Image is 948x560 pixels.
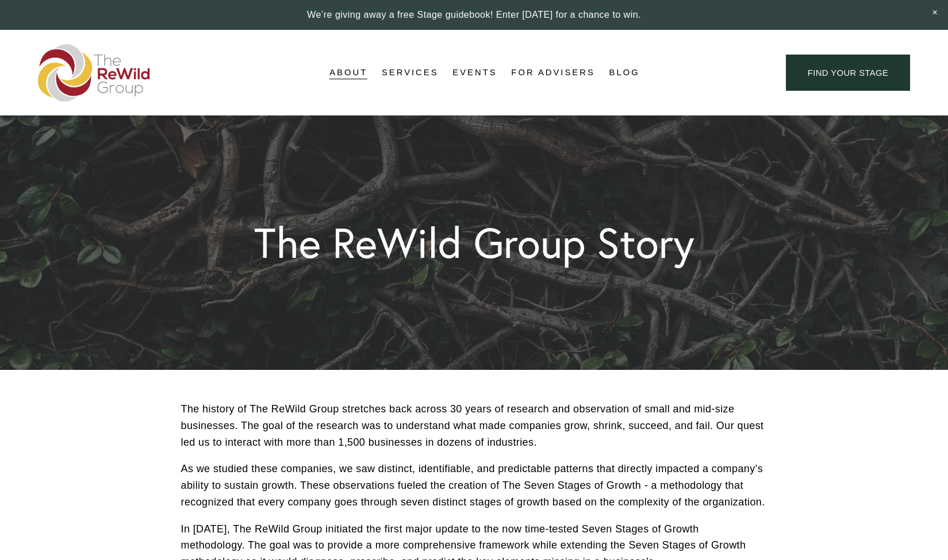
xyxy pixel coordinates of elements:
[38,44,151,102] img: The ReWild Group
[254,222,694,264] h1: The ReWild Group Story
[382,64,439,82] a: folder dropdown
[452,64,497,82] a: Events
[609,64,640,82] a: Blog
[511,64,594,82] a: For Advisers
[382,65,439,80] span: Services
[181,401,767,450] p: The history of The ReWild Group stretches back across 30 years of research and observation of sma...
[329,64,367,82] a: folder dropdown
[329,65,367,80] span: About
[181,461,767,510] p: As we studied these companies, we saw distinct, identifiable, and predictable patterns that direc...
[786,55,910,91] a: find your stage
